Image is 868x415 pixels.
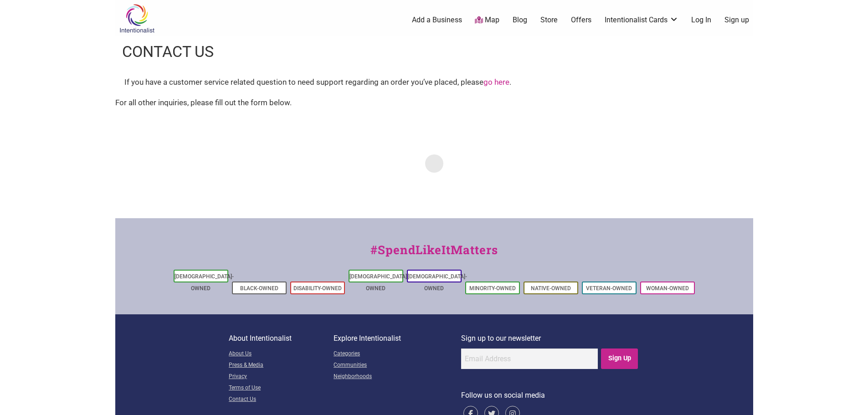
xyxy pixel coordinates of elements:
a: Log In [691,15,711,25]
a: Veteran-Owned [586,285,632,292]
a: [DEMOGRAPHIC_DATA]-Owned [175,273,234,292]
a: Privacy [229,371,334,383]
a: Communities [334,360,461,371]
a: Neighborhoods [334,371,461,383]
h1: Contact Us [122,41,214,63]
a: Contact Us [229,394,334,405]
a: go here [483,77,509,87]
a: About Us [229,348,334,360]
p: About Intentionalist [229,333,334,344]
a: Press & Media [229,360,334,371]
a: Minority-Owned [469,285,516,292]
div: For all other inquiries, please fill out the form below. [115,97,753,109]
a: Terms of Use [229,383,334,394]
a: Blog [513,15,527,25]
a: [DEMOGRAPHIC_DATA]-Owned [349,273,409,292]
a: Disability-Owned [293,285,342,292]
a: Native-Owned [531,285,571,292]
a: [DEMOGRAPHIC_DATA]-Owned [408,273,467,292]
a: Categories [334,348,461,360]
img: Intentionalist [115,4,159,33]
a: Add a Business [412,15,462,25]
p: Sign up to our newsletter [461,333,639,344]
div: If you have a customer service related question to need support regarding an order you’ve placed,... [124,77,744,88]
a: Map [475,15,499,26]
a: Store [540,15,558,25]
a: Intentionalist Cards [605,15,678,25]
p: Follow us on social media [461,389,639,401]
a: Black-Owned [240,285,278,292]
div: #SpendLikeItMatters [115,241,753,268]
input: Sign Up [601,348,638,369]
p: Explore Intentionalist [334,333,461,344]
input: Email Address [461,348,598,369]
a: Sign up [724,15,749,25]
a: Offers [571,15,591,25]
a: Woman-Owned [646,285,689,292]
